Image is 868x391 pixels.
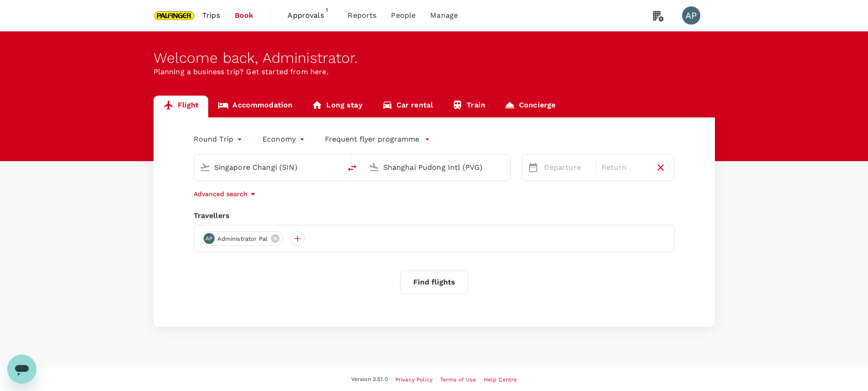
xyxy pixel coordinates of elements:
p: Frequent flyer programme [325,134,419,145]
div: Economy [262,132,307,147]
p: Return [601,162,647,173]
a: Terms of Use [440,375,476,385]
span: People [391,10,416,21]
span: Manage [430,10,458,21]
a: Train [442,96,495,117]
span: Administrator Pal [212,234,273,244]
a: Flight [154,96,209,117]
a: Concierge [495,96,565,117]
span: Version 3.51.0 [351,375,388,384]
span: Approvals [288,10,333,21]
p: Departure [544,162,590,173]
button: Open [335,166,337,168]
a: Accommodation [208,96,302,117]
span: Book [235,10,254,21]
a: Help Centre [484,375,517,385]
img: Palfinger Asia Pacific Pte Ltd [154,5,195,25]
button: Find flights [400,270,468,294]
div: APAdministrator Pal [201,231,283,246]
button: Advanced search [194,188,258,199]
input: Depart from [214,160,322,174]
button: Open [504,166,506,168]
div: Welcome back , Administrator . [154,50,715,66]
iframe: Button to launch messaging window [7,355,36,384]
p: Advanced search [194,189,247,198]
button: Frequent flyer programme [325,134,430,145]
span: 1 [322,5,331,15]
input: Going to [383,160,491,174]
a: Car rental [372,96,443,117]
a: Privacy Policy [395,375,432,385]
div: Round Trip [194,132,245,147]
span: Reports [348,10,376,21]
span: Trips [202,10,220,21]
div: AP [682,6,700,25]
span: Terms of Use [440,376,476,383]
span: Help Centre [484,376,517,383]
div: Travellers [194,210,675,221]
div: AP [204,233,215,244]
span: Privacy Policy [395,376,432,383]
button: delete [341,157,363,179]
p: Planning a business trip? Get started from here. [154,66,715,77]
a: Long stay [302,96,372,117]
